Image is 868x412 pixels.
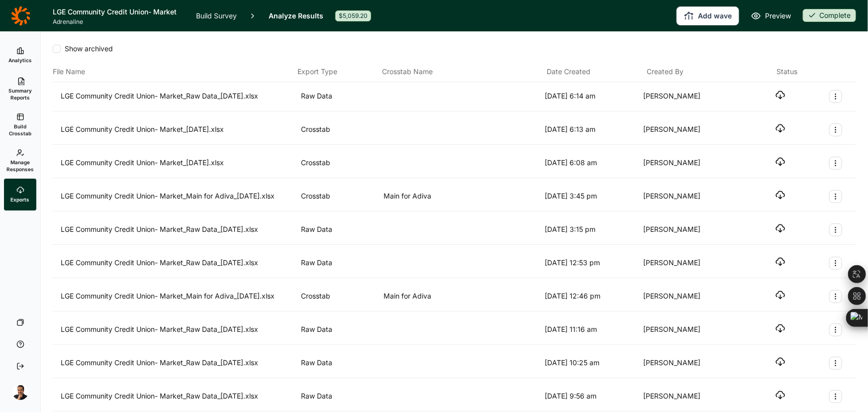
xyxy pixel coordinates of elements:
[829,90,842,103] button: Export Actions
[301,257,380,270] div: Raw Data
[545,257,640,270] div: [DATE] 12:53 pm
[829,123,842,136] button: Export Actions
[545,90,640,103] div: [DATE] 6:14 am
[301,157,380,170] div: Crosstab
[301,90,380,103] div: Raw Data
[61,44,113,54] span: Show archived
[775,90,785,100] button: Download file
[829,157,842,170] button: Export Actions
[829,290,842,303] button: Export Actions
[12,384,28,400] img: amg06m4ozjtcyqqhuw5b.png
[61,90,297,103] div: LGE Community Credit Union- Market_Raw Data_[DATE].xlsx
[547,66,643,78] div: Date Created
[298,66,379,78] div: Export Type
[545,190,640,203] div: [DATE] 3:45 pm
[8,123,32,137] span: Build Crosstab
[545,323,640,336] div: [DATE] 11:16 am
[829,190,842,203] button: Export Actions
[644,257,738,270] div: [PERSON_NAME]
[775,323,785,333] button: Download file
[545,123,640,136] div: [DATE] 6:13 am
[644,390,738,403] div: [PERSON_NAME]
[61,257,297,270] div: LGE Community Credit Union- Market_Raw Data_[DATE].xlsx
[829,323,842,336] button: Export Actions
[61,123,297,136] div: LGE Community Credit Union- Market_[DATE].xlsx
[4,143,36,179] a: Manage Responses
[775,290,785,300] button: Download file
[765,10,791,22] span: Preview
[775,257,785,267] button: Download file
[61,390,297,403] div: LGE Community Credit Union- Market_Raw Data_[DATE].xlsx
[777,66,798,78] div: Status
[545,390,640,403] div: [DATE] 9:56 am
[751,10,791,22] a: Preview
[644,290,738,303] div: [PERSON_NAME]
[644,223,738,236] div: [PERSON_NAME]
[301,223,380,236] div: Raw Data
[11,196,30,203] span: Exports
[384,290,541,303] div: Main for Adiva
[301,190,380,203] div: Crosstab
[6,159,34,173] span: Manage Responses
[644,357,738,370] div: [PERSON_NAME]
[301,123,380,136] div: Crosstab
[644,123,738,136] div: [PERSON_NAME]
[803,9,856,23] button: Complete
[61,357,297,370] div: LGE Community Credit Union- Market_Raw Data_[DATE].xlsx
[4,107,36,143] a: Build Crosstab
[775,190,785,200] button: Download file
[61,157,297,170] div: LGE Community Credit Union- Market_[DATE].xlsx
[775,390,785,400] button: Download file
[4,71,36,107] a: Summary Reports
[829,257,842,270] button: Export Actions
[301,323,380,336] div: Raw Data
[803,9,856,22] div: Complete
[775,123,785,133] button: Download file
[545,357,640,370] div: [DATE] 10:25 am
[545,223,640,236] div: [DATE] 3:15 pm
[644,190,738,203] div: [PERSON_NAME]
[53,18,184,26] span: Adrenaline
[61,290,297,303] div: LGE Community Credit Union- Market_Main for Adiva_[DATE].xlsx
[301,357,380,370] div: Raw Data
[676,6,739,25] button: Add wave
[382,66,543,78] div: Crosstab Name
[301,290,380,303] div: Crosstab
[775,223,785,233] button: Download file
[647,66,744,78] div: Created By
[829,223,842,236] button: Export Actions
[644,323,738,336] div: [PERSON_NAME]
[775,357,785,367] button: Download file
[829,390,842,403] button: Export Actions
[644,157,738,170] div: [PERSON_NAME]
[644,90,738,103] div: [PERSON_NAME]
[61,223,297,236] div: LGE Community Credit Union- Market_Raw Data_[DATE].xlsx
[775,157,785,167] button: Download file
[384,190,541,203] div: Main for Adiva
[8,57,32,64] span: Analytics
[829,357,842,370] button: Export Actions
[335,10,371,21] div: $5,059.20
[53,66,294,78] div: File Name
[4,39,36,71] a: Analytics
[545,290,640,303] div: [DATE] 12:46 pm
[8,87,32,101] span: Summary Reports
[545,157,640,170] div: [DATE] 6:08 am
[53,6,184,18] h1: LGE Community Credit Union- Market
[61,190,297,203] div: LGE Community Credit Union- Market_Main for Adiva_[DATE].xlsx
[4,179,36,210] a: Exports
[61,323,297,336] div: LGE Community Credit Union- Market_Raw Data_[DATE].xlsx
[301,390,380,403] div: Raw Data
